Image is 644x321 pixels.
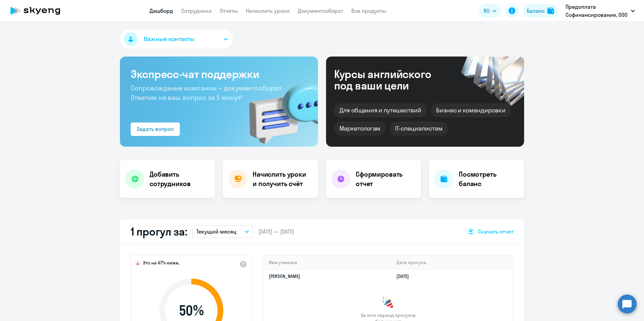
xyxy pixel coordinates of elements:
a: Документооборот [298,7,343,14]
button: RU [479,4,501,17]
img: congrats [381,296,395,310]
button: Задать вопрос [131,122,180,136]
img: bg-img [239,71,318,147]
div: Маркетологам [334,121,386,136]
th: Дата прогула [391,256,513,270]
th: Имя ученика [263,256,391,270]
div: Задать вопрос [137,125,174,133]
div: Курсы английского под ваши цели [334,68,449,91]
p: Текущий месяц [196,227,236,236]
span: [DATE] — [DATE] [258,228,294,235]
h3: Экспресс-чат поддержки [131,67,307,81]
button: Балансbalance [523,4,558,17]
span: Сопровождение компании + документооборот. Ответим на ваш вопрос за 5 минут! [131,84,283,102]
a: Начислить уроки [246,7,290,14]
button: Важные контакты [120,30,233,48]
span: Важные контакты [144,35,194,43]
button: Предоплата Софинансирование, ООО "ХАЯТ КИМЬЯ" [562,3,638,19]
span: 50 % [153,302,230,319]
a: Дашборд [150,7,173,14]
span: RU [484,7,490,15]
a: Сотрудники [181,7,212,14]
h4: Добавить сотрудников [150,170,210,188]
span: Скачать отчет [478,228,513,235]
a: [DATE] [396,273,414,279]
div: Бизнес и командировки [431,103,511,117]
span: Это на 47% ниже, [143,260,180,268]
a: Отчеты [220,7,238,14]
button: Текущий месяц [192,225,253,238]
h4: Посмотреть баланс [459,170,519,188]
div: Баланс [527,7,545,15]
a: [PERSON_NAME] [269,273,300,279]
p: Предоплата Софинансирование, ООО "ХАЯТ КИМЬЯ" [566,3,628,19]
h4: Сформировать отчет [356,170,416,188]
h2: 1 прогул за: [131,225,187,238]
div: Для общения и путешествий [334,103,427,117]
div: IT-специалистам [390,121,448,136]
h4: Начислить уроки и получить счёт [253,170,311,188]
img: balance [547,7,554,14]
a: Все продукты [351,7,386,14]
